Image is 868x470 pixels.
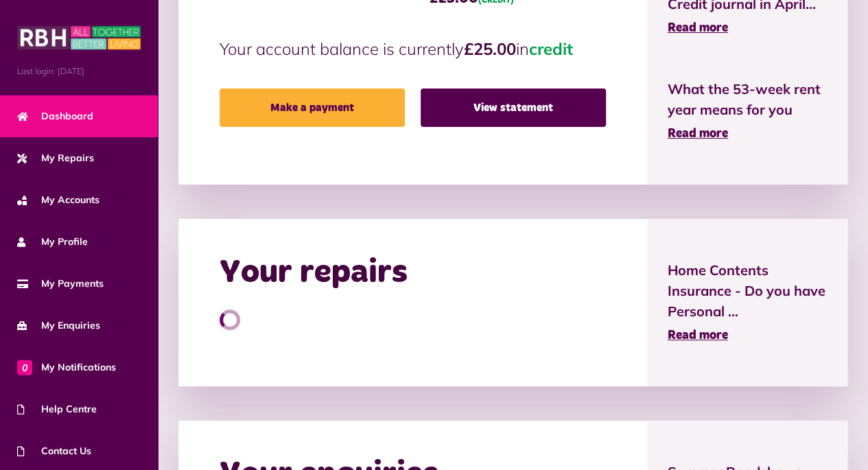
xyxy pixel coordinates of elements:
[17,109,93,124] span: Dashboard
[17,235,88,249] span: My Profile
[220,253,408,293] h2: Your repairs
[17,318,100,333] span: My Enquiries
[668,79,828,143] a: What the 53-week rent year means for you Read more
[421,89,606,127] a: View statement
[17,193,99,207] span: My Accounts
[220,36,606,61] p: Your account balance is currently in
[17,444,91,458] span: Contact Us
[668,329,728,342] span: Read more
[17,360,32,375] span: 0
[220,89,405,127] a: Make a payment
[668,79,828,120] span: What the 53-week rent year means for you
[668,260,828,322] span: Home Contents Insurance - Do you have Personal ...
[17,402,97,416] span: Help Centre
[17,65,141,78] span: Last login: [DATE]
[668,22,728,34] span: Read more
[529,38,573,59] span: credit
[668,128,728,140] span: Read more
[17,277,104,291] span: My Payments
[17,24,141,51] img: MyRBH
[464,38,516,59] strong: £25.00
[17,360,116,375] span: My Notifications
[17,151,94,165] span: My Repairs
[668,260,828,345] a: Home Contents Insurance - Do you have Personal ... Read more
